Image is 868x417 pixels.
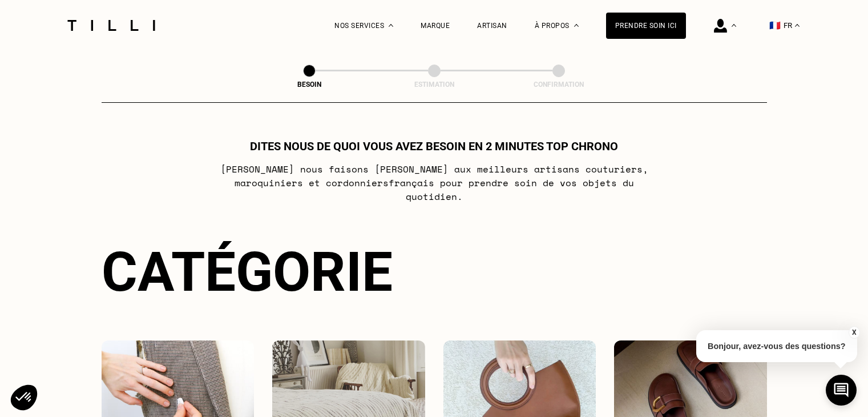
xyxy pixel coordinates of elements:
[732,24,736,27] img: Menu déroulant
[102,240,767,304] div: Catégorie
[714,19,727,33] img: icône connexion
[389,24,393,27] img: Menu déroulant
[208,162,660,203] p: [PERSON_NAME] nous faisons [PERSON_NAME] aux meilleurs artisans couturiers , maroquiniers et cord...
[795,24,800,27] img: menu déroulant
[848,326,859,339] button: X
[477,22,507,30] a: Artisan
[769,20,781,31] span: 🇫🇷
[696,330,857,362] p: Bonjour, avez-vous des questions?
[63,20,159,31] img: Logo du service de couturière Tilli
[606,13,686,39] a: Prendre soin ici
[377,81,491,89] div: Estimation
[502,81,616,89] div: Confirmation
[252,81,366,89] div: Besoin
[574,24,579,27] img: Menu déroulant à propos
[421,22,450,30] a: Marque
[250,139,618,153] h1: Dites nous de quoi vous avez besoin en 2 minutes top chrono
